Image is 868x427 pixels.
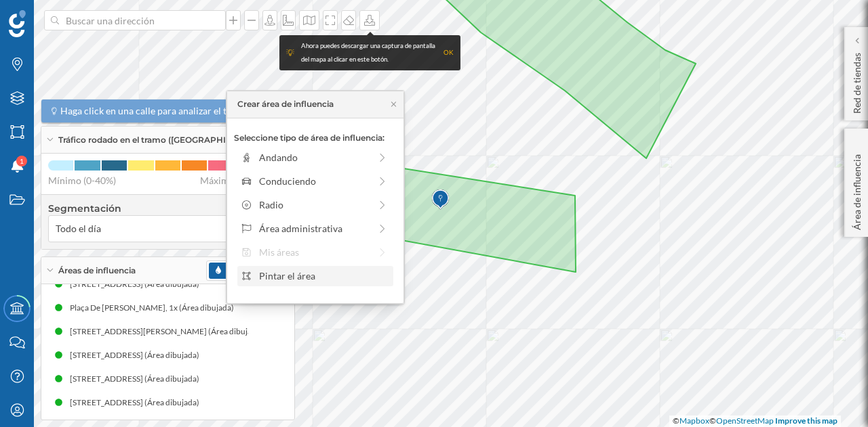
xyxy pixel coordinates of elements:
[70,349,206,362] div: [STREET_ADDRESS] (Área dibujada)
[850,149,864,230] p: Área de influencia
[301,39,437,66] div: Ahora puedes descargar una captura de pantalla del mapa al clicar en este botón.
[669,415,841,427] div: © ©
[716,415,774,426] a: OpenStreetMap
[775,415,837,426] a: Improve this map
[679,415,709,426] a: Mapbox
[20,154,24,168] span: 1
[259,269,389,283] div: Pintar el área
[9,10,26,37] img: Geoblink Logo
[259,221,370,235] div: Área administrativa
[58,134,265,146] span: Tráfico rodado en el tramo ([GEOGRAPHIC_DATA])
[70,325,270,338] div: [STREET_ADDRESS][PERSON_NAME] (Área dibujada)
[237,98,334,110] div: Crear área de influencia
[200,174,288,187] span: Máximo (99,7-100%)
[70,301,241,315] div: Plaça De [PERSON_NAME], 1x (Área dibujada)
[259,198,370,212] div: Radio
[443,46,454,60] div: OK
[48,202,288,215] h4: Segmentación
[56,222,101,235] span: Todo el día
[48,174,116,187] span: Mínimo (0-40%)
[70,372,206,386] div: [STREET_ADDRESS] (Área dibujada)
[60,104,251,118] span: Haga click en una calle para analizar el tráfico
[27,9,75,22] span: Soporte
[259,150,370,164] div: Andando
[70,277,206,291] div: [STREET_ADDRESS] (Área dibujada)
[234,132,397,144] p: Seleccione tipo de área de influencia:
[432,186,449,213] img: Marker
[850,47,864,114] p: Red de tiendas
[58,265,136,277] span: Áreas de influencia
[259,174,370,188] div: Conduciendo
[70,396,206,409] div: [STREET_ADDRESS] (Área dibujada)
